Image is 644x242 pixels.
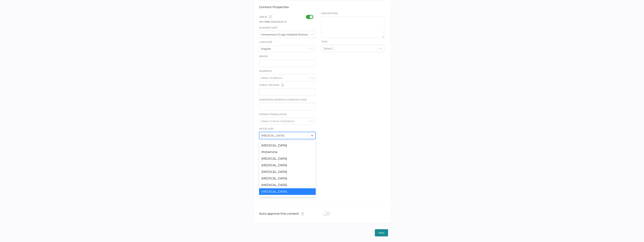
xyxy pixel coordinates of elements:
div: [MEDICAL_DATA] [259,168,316,175]
span: Next [378,229,384,236]
span: Language [259,41,272,43]
div: [MEDICAL_DATA] [259,162,316,168]
div: [MEDICAL_DATA] [259,182,316,188]
div: Protamine [259,149,316,155]
p: Auto approve this content [259,212,304,216]
img: tooltip-default.0a89c667.svg [269,15,272,18]
div: [MEDICAL_DATA] [259,195,316,201]
span: Audience [259,70,272,72]
span: French Translation [259,113,287,116]
span: Marketing Materials Version Code [259,98,307,101]
img: tooltip-default.0a89c667.svg [301,212,304,215]
span: Business Unit [259,26,277,29]
div: [MEDICAL_DATA] [259,188,316,195]
div: [MEDICAL_DATA] [261,134,284,137]
span: Description [321,12,384,15]
div: Intravenous Drugs Hospital Business [261,33,309,36]
span: Brand [259,55,268,58]
div: content properties [259,5,385,9]
span: IVH-1196E-2025.09.23-1.0 [259,20,287,23]
span: Molecules [259,127,274,130]
div: [MEDICAL_DATA] [259,142,316,149]
div: Select French Translation [261,119,295,123]
span: Tags [321,40,328,43]
span: Public Release [259,83,279,87]
img: bell-default.8986a8bf.svg [281,83,284,87]
div: Select... [323,47,335,50]
button: Next [375,229,388,236]
span: Job ID [259,15,272,20]
div: English [261,47,271,51]
div: Select Audience [261,76,282,80]
div: [MEDICAL_DATA] [259,175,316,182]
div: [MEDICAL_DATA] [259,155,316,162]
